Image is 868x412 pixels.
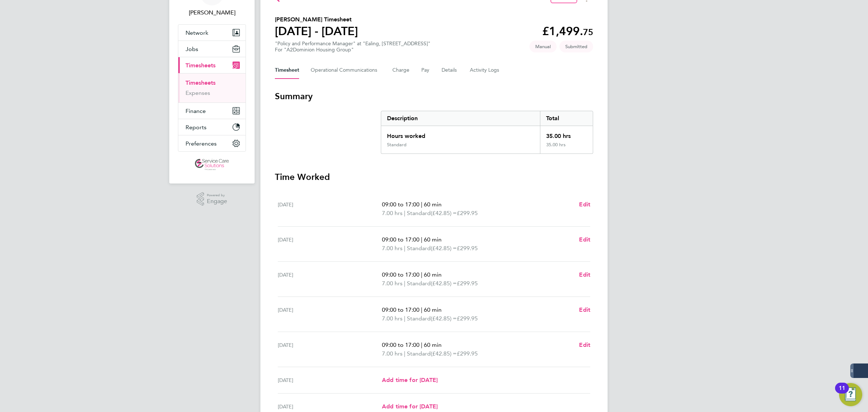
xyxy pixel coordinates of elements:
[178,25,246,41] button: Network
[457,245,478,252] span: £299.95
[275,47,430,53] div: For "A2Dominion Housing Group"
[392,62,410,79] button: Charge
[421,201,422,208] span: |
[579,200,590,209] a: Edit
[421,62,430,79] button: Pay
[186,46,198,52] span: Jobs
[178,73,246,102] div: Timesheets
[178,103,246,119] button: Finance
[275,91,593,102] h3: Summary
[178,119,246,135] button: Reports
[583,27,593,37] span: 75
[424,306,442,313] span: 60 min
[407,349,431,358] span: Standard
[457,315,478,322] span: £299.95
[186,79,216,86] a: Timesheets
[382,306,420,313] span: 09:00 to 17:00
[424,201,442,208] span: 60 min
[431,280,457,287] span: (£42.85) =
[178,8,246,17] span: Matt Robson
[275,15,358,24] h2: [PERSON_NAME] Timesheet
[382,280,403,287] span: 7.00 hrs
[275,24,358,38] h1: [DATE] - [DATE]
[382,350,403,357] span: 7.00 hrs
[442,62,458,79] button: Details
[178,57,246,73] button: Timesheets
[579,341,590,349] a: Edit
[421,341,422,348] span: |
[424,271,442,278] span: 60 min
[278,376,382,384] div: [DATE]
[278,341,382,358] div: [DATE]
[186,108,206,114] span: Finance
[278,402,382,411] div: [DATE]
[382,245,403,252] span: 7.00 hrs
[579,271,590,278] span: Edit
[579,306,590,313] span: Edit
[311,62,381,79] button: Operational Communications
[278,270,382,288] div: [DATE]
[579,341,590,348] span: Edit
[404,315,405,322] span: |
[407,314,431,323] span: Standard
[540,142,593,154] div: 35.00 hrs
[407,209,431,218] span: Standard
[197,192,227,206] a: Powered byEngage
[529,41,557,52] span: This timesheet was manually created.
[382,315,403,322] span: 7.00 hrs
[404,210,405,216] span: |
[421,236,422,243] span: |
[382,341,420,348] span: 09:00 to 17:00
[839,383,862,406] button: Open Resource Center, 11 new notifications
[579,270,590,279] a: Edit
[278,235,382,253] div: [DATE]
[382,377,438,383] span: Add time for [DATE]
[421,306,422,313] span: |
[382,271,420,278] span: 09:00 to 17:00
[424,236,442,243] span: 60 min
[457,280,478,287] span: £299.95
[540,126,593,142] div: 35.00 hrs
[382,210,403,216] span: 7.00 hrs
[457,350,478,357] span: £299.95
[178,135,246,151] button: Preferences
[278,306,382,323] div: [DATE]
[178,41,246,57] button: Jobs
[404,280,405,287] span: |
[579,306,590,314] a: Edit
[207,192,227,198] span: Powered by
[186,62,216,69] span: Timesheets
[431,315,457,322] span: (£42.85) =
[542,24,593,38] app-decimal: £1,499.
[431,210,457,216] span: (£42.85) =
[275,41,430,53] div: "Policy and Performance Manager" at "Ealing, [STREET_ADDRESS]"
[559,41,593,52] span: This timesheet is Submitted.
[207,198,227,205] span: Engage
[186,124,207,131] span: Reports
[178,159,246,171] a: Go to home page
[381,126,540,142] div: Hours worked
[407,279,431,288] span: Standard
[470,62,500,79] button: Activity Logs
[579,201,590,208] span: Edit
[431,245,457,252] span: (£42.85) =
[404,245,405,252] span: |
[579,236,590,243] span: Edit
[579,235,590,244] a: Edit
[457,210,478,216] span: £299.95
[186,29,208,36] span: Network
[382,236,420,243] span: 09:00 to 17:00
[186,89,210,96] a: Expenses
[186,140,217,147] span: Preferences
[275,62,299,79] button: Timesheet
[278,200,382,218] div: [DATE]
[839,388,845,398] div: 11
[387,142,407,148] div: Standard
[431,350,457,357] span: (£42.85) =
[382,376,438,384] a: Add time for [DATE]
[540,111,593,126] div: Total
[382,402,438,411] a: Add time for [DATE]
[195,159,229,171] img: servicecare-logo-retina.png
[381,111,540,126] div: Description
[382,403,438,410] span: Add time for [DATE]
